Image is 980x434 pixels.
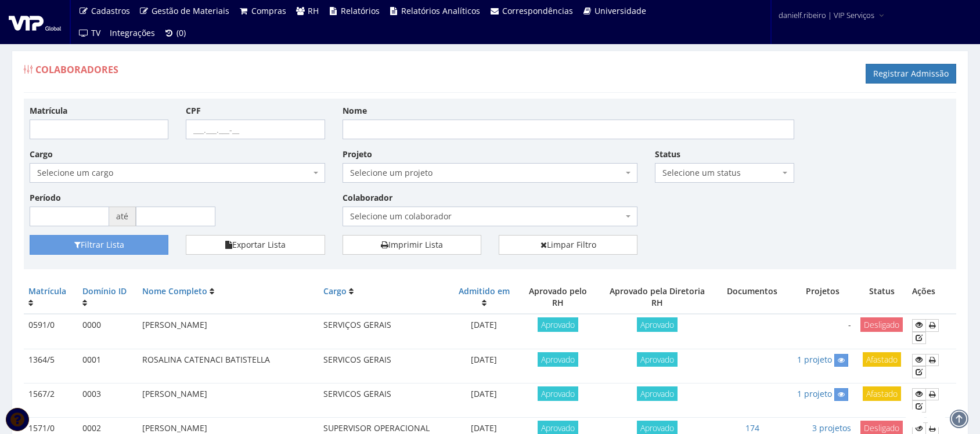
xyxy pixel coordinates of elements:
[30,149,53,160] label: Cargo
[517,281,598,314] th: Aprovado pelo RH
[78,383,138,417] td: 0003
[797,388,832,399] a: 1 projeto
[74,22,105,44] a: TV
[9,13,61,31] img: logo
[459,285,510,296] a: Admitido em
[637,317,678,332] span: Aprovado
[308,5,319,16] span: RH
[538,317,578,332] span: Aprovado
[401,5,480,16] span: Relatórios Analíticos
[138,349,319,383] td: ROSALINA CATENACI BATISTELLA
[779,9,874,21] span: danielf.ribeiro | VIP Serviços
[451,349,517,383] td: [DATE]
[716,281,790,314] th: Documentos
[502,5,573,16] span: Correspondências
[538,352,578,367] span: Aprovado
[350,167,624,179] span: Selecione um projeto
[343,207,638,226] span: Selecione um colaborador
[30,105,67,117] label: Matrícula
[91,27,100,38] span: TV
[789,281,856,314] th: Projetos
[24,383,78,417] td: 1567/2
[152,5,229,16] span: Gestão de Materiais
[24,349,78,383] td: 1364/5
[24,314,78,349] td: 0591/0
[176,27,186,38] span: (0)
[186,235,325,255] button: Exportar Lista
[343,105,367,117] label: Nome
[451,383,517,417] td: [DATE]
[451,314,517,349] td: [DATE]
[595,5,646,16] span: Universidade
[30,192,61,204] label: Período
[797,354,832,365] a: 1 projeto
[343,163,638,183] span: Selecione um projeto
[186,105,201,117] label: CPF
[138,314,319,349] td: [PERSON_NAME]
[655,149,680,160] label: Status
[343,235,481,255] a: Imprimir Lista
[138,383,319,417] td: [PERSON_NAME]
[856,281,907,314] th: Status
[28,285,66,296] a: Matrícula
[323,285,347,296] a: Cargo
[91,5,130,16] span: Cadastros
[82,285,127,296] a: Domínio ID
[499,235,637,255] a: Limpar Filtro
[110,27,155,38] span: Integrações
[863,386,901,401] span: Afastado
[341,5,380,16] span: Relatórios
[866,64,956,84] a: Registrar Admissão
[78,349,138,383] td: 0001
[30,163,325,183] span: Selecione um cargo
[637,352,678,367] span: Aprovado
[78,314,138,349] td: 0000
[186,120,325,139] input: ___.___.___-__
[538,386,578,401] span: Aprovado
[142,285,207,296] a: Nome Completo
[109,207,136,226] span: até
[30,235,168,255] button: Filtrar Lista
[863,352,901,367] span: Afastado
[662,167,779,179] span: Selecione um status
[251,5,286,16] span: Compras
[812,422,851,433] a: 3 projetos
[350,211,624,222] span: Selecione um colaborador
[599,281,716,314] th: Aprovado pela Diretoria RH
[637,386,678,401] span: Aprovado
[160,22,191,44] a: (0)
[860,317,903,332] span: Desligado
[105,22,160,44] a: Integrações
[907,281,956,314] th: Ações
[37,167,311,179] span: Selecione um cargo
[319,383,451,417] td: SERVICOS GERAIS
[789,314,856,349] td: -
[655,163,794,183] span: Selecione um status
[319,314,451,349] td: SERVIÇOS GERAIS
[35,63,118,76] span: Colaboradores
[343,149,372,160] label: Projeto
[319,349,451,383] td: SERVICOS GERAIS
[343,192,392,204] label: Colaborador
